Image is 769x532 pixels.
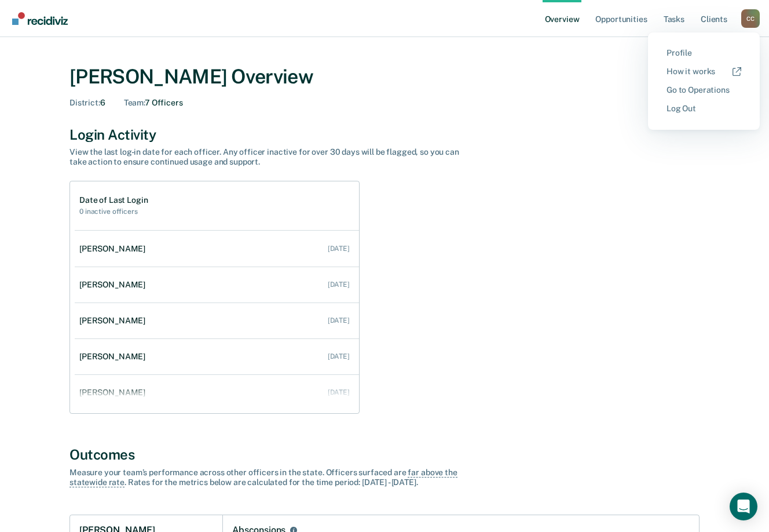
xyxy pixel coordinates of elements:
[730,493,757,520] div: Open Intercom Messenger
[667,67,741,76] a: How it works
[69,468,475,487] div: Measure your team’s performance across other officer s in the state. Officer s surfaced are . Rat...
[741,9,760,28] button: Profile dropdown button
[75,232,359,265] a: [PERSON_NAME] [DATE]
[79,207,148,216] h2: 0 inactive officers
[328,280,350,289] div: [DATE]
[328,245,350,253] div: [DATE]
[79,244,150,254] div: [PERSON_NAME]
[69,65,700,89] div: [PERSON_NAME] Overview
[79,388,150,398] div: [PERSON_NAME]
[79,316,150,326] div: [PERSON_NAME]
[667,85,741,95] a: Go to Operations
[69,126,700,143] div: Login Activity
[75,268,359,301] a: [PERSON_NAME] [DATE]
[69,446,700,463] div: Outcomes
[75,376,359,409] a: [PERSON_NAME] [DATE]
[69,468,457,487] span: far above the statewide rate
[328,352,350,360] div: [DATE]
[79,195,148,205] h1: Date of Last Login
[648,32,760,130] div: Profile menu
[79,352,150,362] div: [PERSON_NAME]
[69,98,100,107] span: District :
[328,316,350,325] div: [DATE]
[667,104,741,114] a: Log Out
[79,280,150,290] div: [PERSON_NAME]
[69,147,475,167] div: View the last log-in date for each officer. Any officer inactive for over 30 days will be flagged...
[741,9,760,28] div: C C
[328,388,350,396] div: [DATE]
[69,98,105,108] div: 6
[667,48,741,58] a: Profile
[124,98,183,108] div: 7 Officers
[75,304,359,337] a: [PERSON_NAME] [DATE]
[75,340,359,373] a: [PERSON_NAME] [DATE]
[12,12,68,25] img: Recidiviz
[124,98,145,107] span: Team :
